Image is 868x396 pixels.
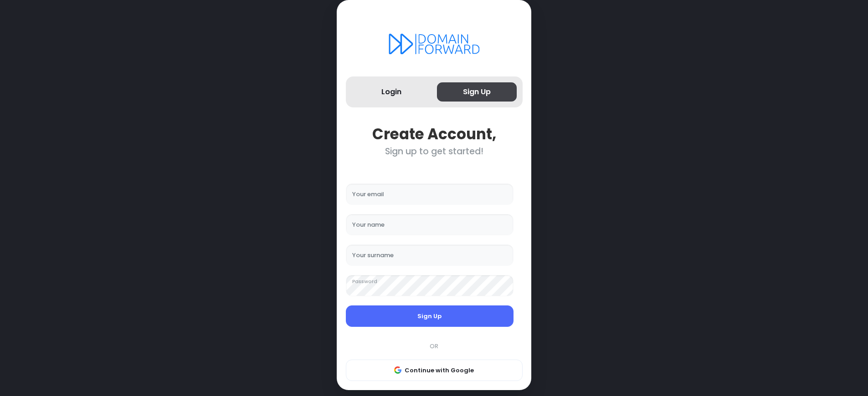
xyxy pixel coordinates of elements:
div: Create Account, [346,125,523,143]
div: OR [341,342,527,351]
div: Sign up to get started! [346,146,523,157]
button: Continue with Google [346,360,523,381]
button: Login [352,82,431,102]
button: Sign Up [346,305,514,327]
button: Sign Up [437,82,517,102]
